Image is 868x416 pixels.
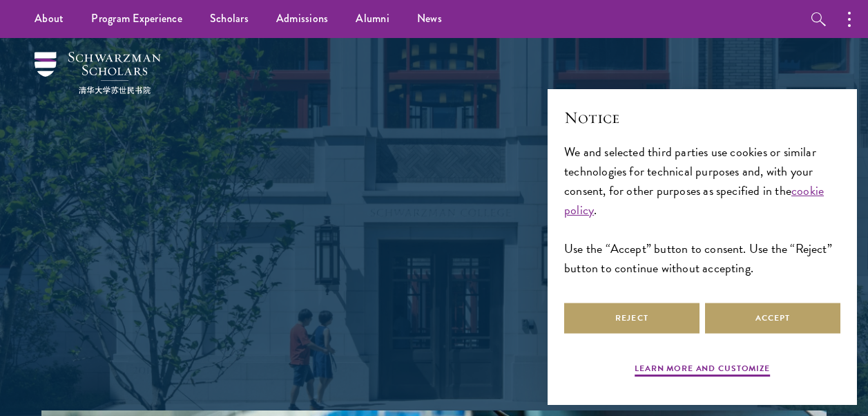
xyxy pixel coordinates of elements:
[564,303,700,334] button: Reject
[564,142,840,278] div: We and selected third parties use cookies or similar technologies for technical purposes and, wit...
[635,362,770,379] button: Learn more and customize
[35,52,161,94] img: Schwarzman Scholars
[564,106,840,129] h2: Notice
[564,181,824,219] a: cookie policy
[705,303,840,334] button: Accept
